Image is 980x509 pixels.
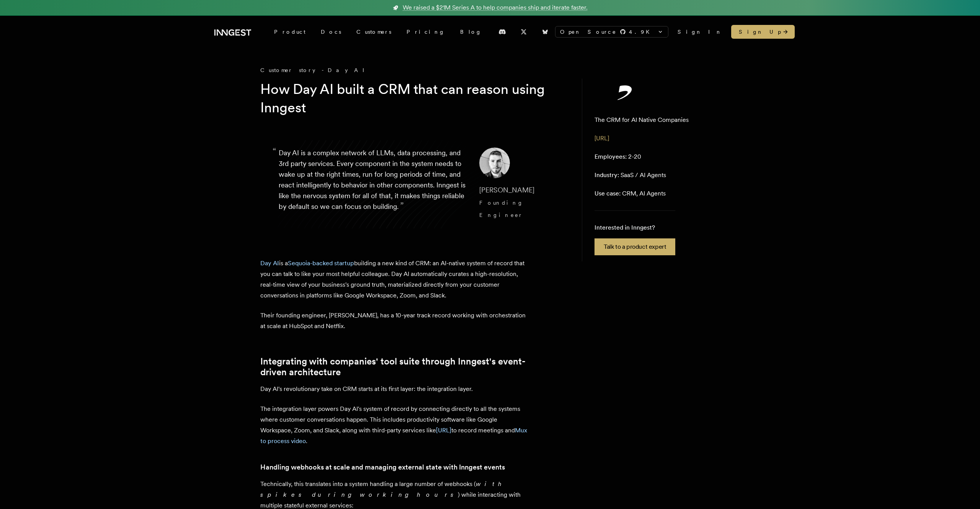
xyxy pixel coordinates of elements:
a: Sequoia-backed startup [288,259,354,267]
p: Day AI's revolutionary take on CRM starts at its first layer: the integration layer. [260,384,528,394]
a: Blog [452,25,489,39]
a: [URL] [436,427,451,434]
h1: How Day AI built a CRM that can reason using Inngest [260,80,554,117]
span: Open Source [560,28,617,36]
a: Talk to a product expert [595,238,675,255]
a: Bluesky [537,26,554,38]
a: Handling webhooks at scale and managing external state with Inngest events [260,462,505,473]
img: Image of Erik Munson [479,148,510,178]
a: X [515,26,532,38]
div: Product [266,25,313,39]
div: Customer story - Day AI [260,66,567,74]
a: Customers [349,25,399,39]
a: Sign Up [731,25,795,39]
span: “ [273,149,276,154]
span: ” [400,200,404,211]
a: Docs [313,25,349,39]
span: Founding Engineer [479,200,524,218]
span: Use case: [595,190,621,197]
a: Sign In [678,28,722,36]
span: [PERSON_NAME] [479,186,534,194]
p: is a building a new kind of CRM: an AI-native system of record that you can talk to like your mos... [260,258,528,301]
a: Discord [494,26,511,38]
p: The integration layer powers Day AI's system of record by connecting directly to all the systems ... [260,404,528,447]
p: CRM, AI Agents [595,189,666,198]
span: 4.9 K [629,28,654,36]
p: Interested in Inngest? [595,223,675,232]
a: Day AI [260,259,279,267]
p: Day AI is a complex network of LLMs, data processing, and 3rd party services. Every component in ... [279,148,467,221]
span: We raised a $21M Series A to help companies ship and iterate faster. [403,3,588,12]
a: Integrating with companies' tool suite through Inngest's event-driven architecture [260,356,528,378]
span: Employees: [595,153,627,160]
p: Their founding engineer, [PERSON_NAME], has a 10-year track record working with orchestration at ... [260,310,528,332]
p: SaaS / AI Agents [595,171,666,180]
p: 2-20 [595,152,641,161]
a: [URL] [595,135,609,142]
p: The CRM for AI Native Companies [595,115,689,125]
span: Industry: [595,171,619,179]
img: Day AI's logo [595,85,656,100]
a: Pricing [399,25,452,39]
